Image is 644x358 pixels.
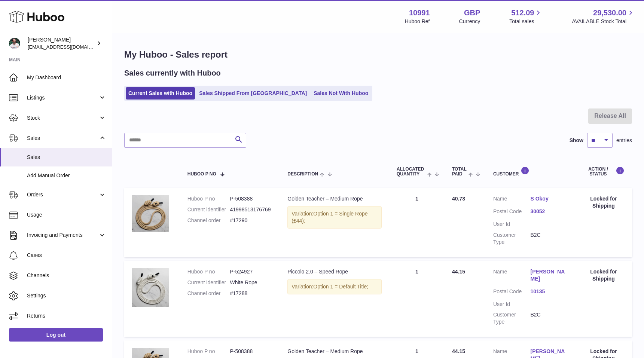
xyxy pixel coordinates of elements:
[187,217,230,224] dt: Channel order
[570,137,583,144] label: Show
[230,195,273,202] dd: P-508388
[511,8,534,18] span: 512.09
[9,328,103,342] a: Log out
[27,211,106,218] span: Usage
[230,268,273,275] dd: P-524927
[459,18,480,25] div: Currency
[530,311,568,325] dd: B2C
[27,232,98,239] span: Invoicing and Payments
[572,18,635,25] span: AVAILABLE Stock Total
[27,94,98,101] span: Listings
[572,8,635,25] a: 29,530.00 AVAILABLE Stock Total
[287,268,382,275] div: Piccolo 2.0 – Speed Rope
[409,8,430,18] strong: 10991
[530,232,568,246] dd: B2C
[405,18,430,25] div: Huboo Ref
[132,268,169,307] img: 109911711102215.png
[493,311,531,325] dt: Customer Type
[187,279,230,286] dt: Current identifier
[187,290,230,297] dt: Channel order
[493,232,531,246] dt: Customer Type
[452,348,465,354] span: 44.15
[230,348,273,355] dd: P-508388
[583,195,625,209] div: Locked for Shipping
[187,195,230,202] dt: Huboo P no
[452,196,465,202] span: 40.73
[292,211,367,224] span: Option 1 = Single Rope (£44);
[493,301,531,308] dt: User Id
[27,135,98,142] span: Sales
[27,74,106,81] span: My Dashboard
[509,18,543,25] span: Total sales
[287,348,382,355] div: Golden Teacher – Medium Rope
[452,269,465,275] span: 44.15
[493,221,531,228] dt: User Id
[9,38,20,49] img: timshieff@gmail.com
[464,8,480,18] strong: GBP
[493,288,531,297] dt: Postal Code
[27,272,106,279] span: Channels
[287,172,318,177] span: Description
[124,49,632,61] h1: My Huboo - Sales report
[187,268,230,275] dt: Huboo P no
[583,166,625,177] div: Action / Status
[27,172,106,179] span: Add Manual Order
[230,206,273,213] dd: 41998513176769
[493,268,531,284] dt: Name
[27,292,106,299] span: Settings
[616,137,632,144] span: entries
[493,195,531,204] dt: Name
[287,279,382,294] div: Variation:
[126,87,195,100] a: Current Sales with Huboo
[287,206,382,229] div: Variation:
[530,208,568,215] a: 30052
[187,172,216,177] span: Huboo P no
[27,114,98,122] span: Stock
[187,348,230,355] dt: Huboo P no
[530,195,568,202] a: S Okoy
[196,87,309,100] a: Sales Shipped From [GEOGRAPHIC_DATA]
[27,312,106,319] span: Returns
[27,154,106,161] span: Sales
[28,44,110,50] span: [EMAIL_ADDRESS][DOMAIN_NAME]
[313,284,368,290] span: Option 1 = Default Title;
[27,252,106,259] span: Cases
[509,8,543,25] a: 512.09 Total sales
[311,87,371,100] a: Sales Not With Huboo
[397,167,425,177] span: ALLOCATED Quantity
[583,268,625,282] div: Locked for Shipping
[593,8,626,18] span: 29,530.00
[230,217,273,224] dd: #17290
[389,261,445,337] td: 1
[530,288,568,295] a: 10135
[389,188,445,257] td: 1
[452,167,467,177] span: Total paid
[187,206,230,213] dt: Current identifier
[530,268,568,282] a: [PERSON_NAME]
[28,36,95,51] div: [PERSON_NAME]
[230,279,273,286] dd: White Rope
[493,166,568,177] div: Customer
[124,68,221,78] h2: Sales currently with Huboo
[27,191,98,198] span: Orders
[493,208,531,217] dt: Postal Code
[287,195,382,202] div: Golden Teacher – Medium Rope
[230,290,273,297] dd: #17288
[132,195,169,232] img: 109911711102352.png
